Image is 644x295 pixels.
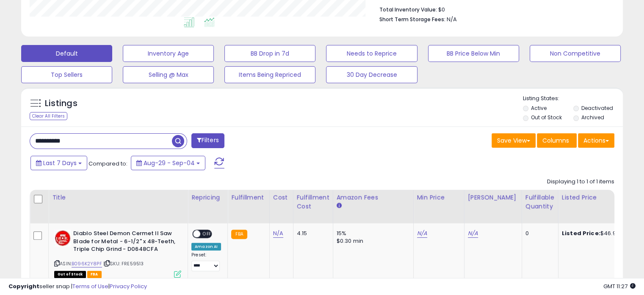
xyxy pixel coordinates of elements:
[72,260,102,267] a: B096K2Y8PF
[562,229,600,237] b: Listed Price:
[191,133,224,148] button: Filters
[297,193,329,211] div: Fulfillment Cost
[525,193,555,211] div: Fulfillable Quantity
[43,159,77,167] span: Last 7 Days
[581,104,613,112] label: Deactivated
[447,15,457,23] span: N/A
[8,282,39,290] strong: Copyright
[337,202,342,210] small: Amazon Fees.
[224,66,315,83] button: Items Being Repriced
[87,271,102,278] span: FBA
[530,45,621,62] button: Non Competitive
[326,45,417,62] button: Needs to Reprice
[30,156,87,170] button: Last 7 Days
[337,193,410,202] div: Amazon Fees
[231,230,247,239] small: FBA
[492,133,536,148] button: Save View
[144,159,195,167] span: Aug-29 - Sep-04
[45,98,77,110] h5: Listings
[337,237,407,245] div: $0.30 min
[88,160,127,168] span: Compared to:
[603,282,636,290] span: 2025-09-12 11:27 GMT
[191,243,221,250] div: Amazon AI
[231,193,265,202] div: Fulfillment
[110,282,147,290] a: Privacy Policy
[103,260,144,267] span: | SKU: FRE59513
[537,133,577,148] button: Columns
[21,66,112,83] button: Top Sellers
[525,230,552,237] div: 0
[52,193,184,202] div: Title
[54,230,181,277] div: ASIN:
[123,45,214,62] button: Inventory Age
[191,193,224,202] div: Repricing
[131,156,205,170] button: Aug-29 - Sep-04
[531,104,547,112] label: Active
[54,271,86,278] span: All listings that are currently out of stock and unavailable for purchase on Amazon
[326,66,417,83] button: 30 Day Decrease
[578,133,614,148] button: Actions
[562,193,635,202] div: Listed Price
[531,114,562,121] label: Out of Stock
[21,45,112,62] button: Default
[273,229,283,238] a: N/A
[297,230,326,237] div: 4.15
[191,252,221,271] div: Preset:
[379,16,445,23] b: Short Term Storage Fees:
[542,136,569,145] span: Columns
[417,193,461,202] div: Min Price
[562,230,632,237] div: $46.99
[428,45,519,62] button: BB Price Below Min
[547,178,614,186] div: Displaying 1 to 1 of 1 items
[417,229,427,238] a: N/A
[8,283,147,291] div: seller snap | |
[72,282,108,290] a: Terms of Use
[224,45,315,62] button: BB Drop in 7d
[30,112,67,120] div: Clear All Filters
[273,193,290,202] div: Cost
[123,66,214,83] button: Selling @ Max
[468,229,478,238] a: N/A
[200,230,214,238] span: OFF
[337,230,407,237] div: 15%
[379,4,608,14] li: $0
[581,114,604,121] label: Archived
[468,193,518,202] div: [PERSON_NAME]
[523,95,623,103] p: Listing States:
[379,6,437,13] b: Total Inventory Value:
[54,230,71,247] img: 51CxSEzNHfL._SL40_.jpg
[73,230,176,256] b: Diablo Steel Demon Cermet II Saw Blade for Metal - 6-1/2" x 48-Teeth, Triple Chip Grind - D0648CFA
